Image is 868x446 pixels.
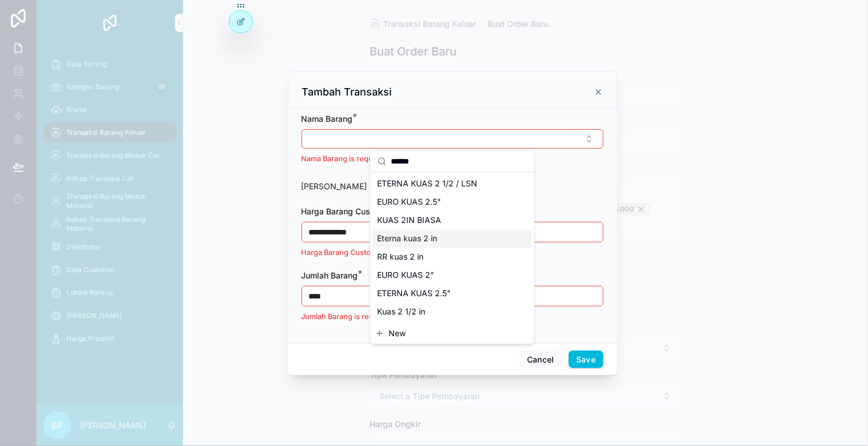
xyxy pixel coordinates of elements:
button: Save [569,351,603,369]
h3: Tambah Transaksi [302,85,393,99]
span: Kuas 2 1/2 in [378,306,426,317]
span: EURO KUAS 2" [378,269,435,281]
div: Suggestions [371,172,534,323]
p: Nama Barang is required [302,153,604,165]
span: Harga Barang Custom [302,206,385,216]
p: Jumlah Barang is required [302,311,604,322]
span: KUAS 2IN BIASA [378,214,442,226]
span: [PERSON_NAME] [302,181,367,191]
span: ETERNA KUAS 2.5" [378,288,451,299]
button: New [375,328,530,339]
span: Eterna kuas 2 in [378,233,438,244]
span: RR kuas 2 in [378,251,424,262]
span: Jumlah Barang [302,270,358,280]
button: Cancel [520,351,562,369]
span: New [389,328,406,339]
span: EURO KUAS 2.5" [378,196,442,208]
span: ETERNA KUAS 2 1/2 / LSN [378,178,478,189]
span: Nama Barang [302,114,353,124]
p: Harga Barang Custom is required [302,247,604,258]
button: Select Button [302,129,604,149]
